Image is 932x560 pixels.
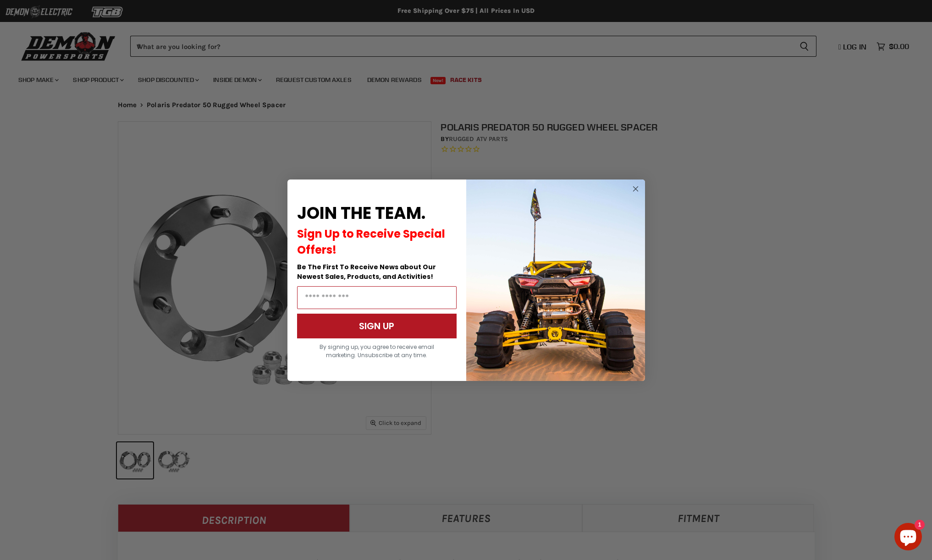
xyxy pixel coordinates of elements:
span: Sign Up to Receive Special Offers! [297,226,445,257]
span: JOIN THE TEAM. [297,201,425,225]
span: Be The First To Receive News about Our Newest Sales, Products, and Activities! [297,262,436,281]
button: SIGN UP [297,314,457,338]
span: By signing up, you agree to receive email marketing. Unsubscribe at any time. [320,343,434,359]
inbox-online-store-chat: Shopify online store chat [892,523,925,553]
img: a9095488-b6e7-41ba-879d-588abfab540b.jpeg [466,179,645,381]
button: Close dialog [630,183,641,195]
input: Email Address [297,286,457,309]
